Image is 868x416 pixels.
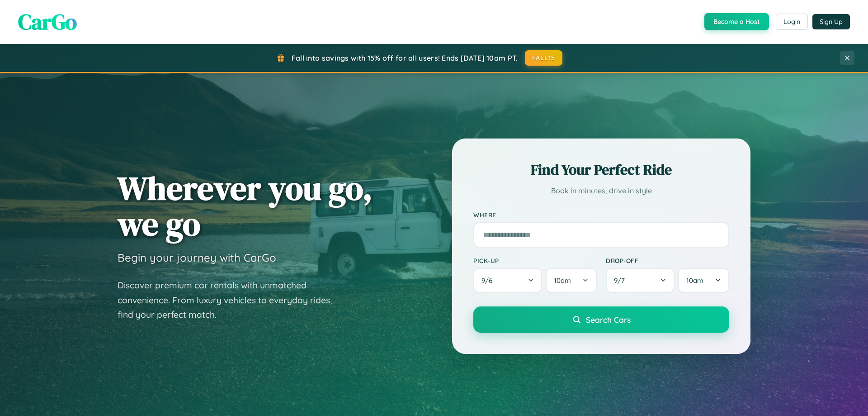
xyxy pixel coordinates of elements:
[473,211,729,219] label: Where
[686,276,703,285] span: 10am
[586,315,631,325] span: Search Cars
[118,170,373,242] h1: Wherever you go, we go
[546,268,597,293] button: 10am
[292,53,518,62] span: Fall into savings with 15% off for all users! Ends [DATE] 10am PT.
[554,276,571,285] span: 10am
[606,268,675,293] button: 9/7
[606,257,729,264] label: Drop-off
[525,50,563,66] button: FALL15
[614,276,629,285] span: 9 / 7
[473,184,729,197] p: Book in minutes, drive in style
[704,13,769,30] button: Become a Host
[118,251,276,264] h3: Begin your journey with CarGo
[776,14,808,30] button: Login
[473,306,729,333] button: Search Cars
[481,276,497,285] span: 9 / 6
[118,278,344,322] p: Discover premium car rentals with unmatched convenience. From luxury vehicles to everyday rides, ...
[473,257,597,264] label: Pick-up
[473,160,729,180] h2: Find Your Perfect Ride
[18,7,77,37] span: CarGo
[473,268,542,293] button: 9/6
[678,268,729,293] button: 10am
[812,14,850,29] button: Sign Up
